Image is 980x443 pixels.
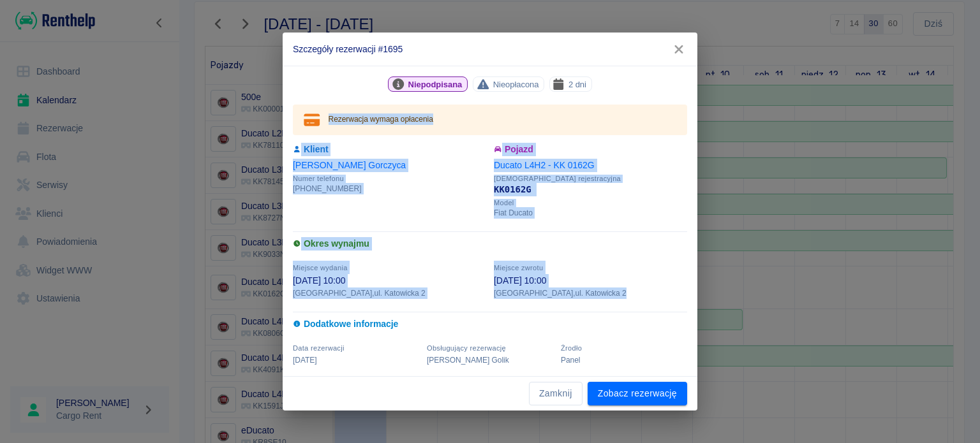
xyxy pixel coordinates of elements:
span: Model [494,199,687,207]
a: Ducato L4H2 - KK 0162G [494,160,595,170]
span: Miejsce zwrotu [494,264,543,272]
p: [GEOGRAPHIC_DATA] , ul. Katowicka 2 [494,287,687,299]
a: Zobacz rezerwację [588,382,687,405]
h6: Klient [293,143,486,156]
p: [DATE] 10:00 [494,274,687,287]
p: [DATE] 10:00 [293,274,486,287]
h6: Okres wynajmu [293,237,687,251]
p: [DATE] [293,354,419,366]
span: Obsługujący rezerwację [427,344,506,352]
div: Rezerwacja wymaga opłacenia [329,108,433,131]
h6: Pojazd [494,143,687,156]
h2: Szczegóły rezerwacji #1695 [283,33,697,66]
p: [PHONE_NUMBER] [293,183,486,194]
span: Niepodpisana [403,78,468,91]
p: [GEOGRAPHIC_DATA] , ul. Katowicka 2 [293,287,486,299]
span: Miejsce wydania [293,264,348,272]
button: Zamknij [529,382,583,405]
p: Fiat Ducato [494,207,687,219]
h6: Dodatkowe informacje [293,317,687,331]
span: 2 dni [563,78,591,91]
span: Numer telefonu [293,175,486,183]
span: [DEMOGRAPHIC_DATA] rejestracyjna [494,175,687,183]
span: Data rezerwacji [293,344,345,352]
span: Żrodło [561,344,582,352]
p: [PERSON_NAME] Golik [427,354,553,366]
p: KK0162G [494,183,687,196]
p: Panel [561,354,687,366]
span: Nieopłacona [488,78,544,91]
a: [PERSON_NAME] Gorczyca [293,160,406,170]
